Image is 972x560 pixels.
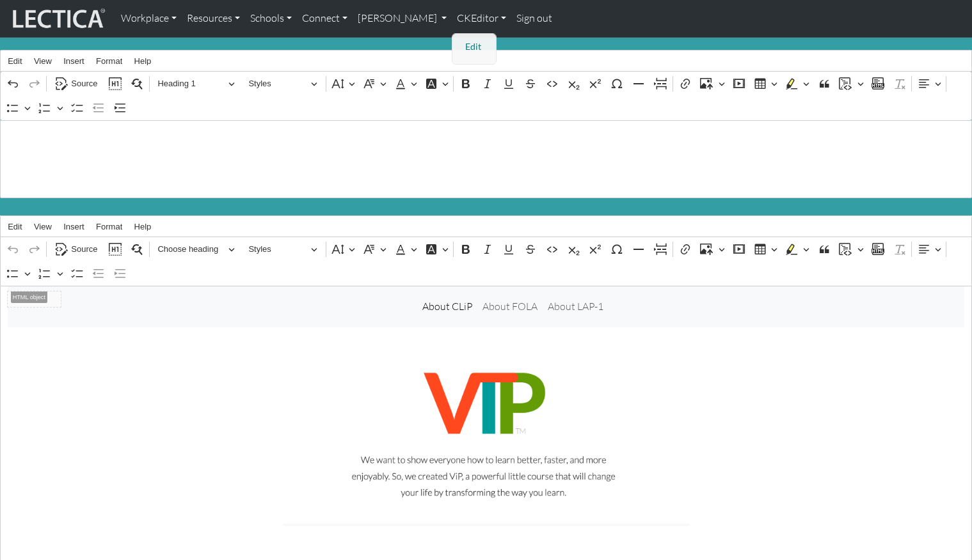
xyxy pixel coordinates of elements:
button: Heading [152,239,241,259]
span: Help [134,57,152,65]
a: [PERSON_NAME] [353,5,452,32]
div: Editor menu bar [1,216,971,237]
a: Resources [182,5,245,32]
span: View [34,222,52,231]
img: lecticalive [10,6,106,31]
div: ⁠⁠⁠⁠⁠⁠⁠ [283,358,690,514]
span: Source [71,242,97,257]
span: Source [71,76,97,91]
img: Ad image [283,358,690,509]
h1: ViP is this page [8,144,965,175]
button: Styles [243,74,323,93]
span: Format [96,57,122,65]
a: About CLiP [417,293,477,320]
a: Connect [297,5,353,32]
a: CKEditor [452,5,511,32]
button: Source [49,74,103,93]
span: View [34,57,52,65]
div: Editor menu bar [1,51,971,72]
span: Choose heading [157,242,224,257]
span: Styles [248,242,307,257]
ul: CKEditor [462,39,488,55]
a: Schools [245,5,297,32]
span: Edit [8,57,22,65]
span: Styles [248,76,307,91]
button: Source [49,239,103,259]
span: Insert [63,57,84,65]
button: Heading 1, Heading [152,74,241,93]
button: Styles [243,239,323,259]
span: Help [134,222,152,231]
span: Heading 1 [157,76,224,91]
a: About FOLA [477,293,543,320]
a: About LAP-1 [543,293,609,320]
span: Edit [8,222,22,231]
span: Insert [63,222,84,231]
a: Sign out [511,5,557,32]
div: Editor toolbar [1,237,971,286]
span: Format [96,222,122,231]
div: Editor toolbar [1,72,971,120]
a: Edit [462,39,488,55]
a: Workplace [116,5,182,32]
